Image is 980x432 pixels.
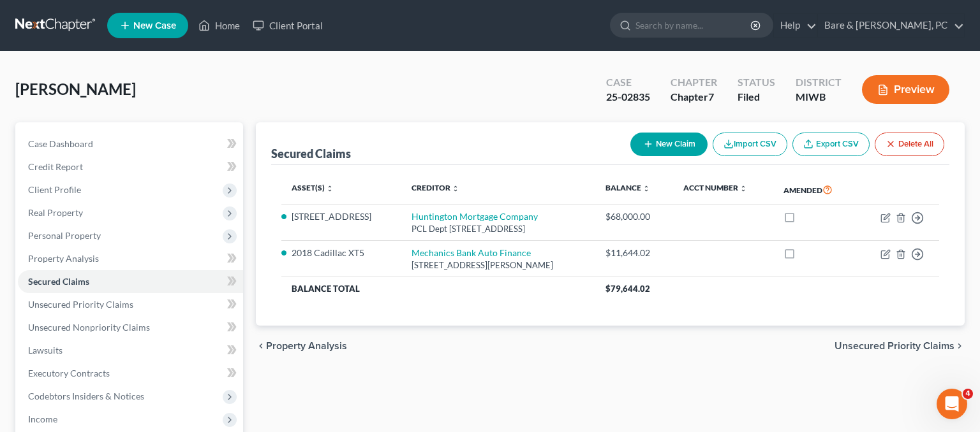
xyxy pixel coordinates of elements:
[28,345,63,356] span: Lawsuits
[606,90,650,104] div: 25-02835
[15,80,136,98] span: [PERSON_NAME]
[28,230,101,241] span: Personal Property
[28,368,110,378] span: Executory Contracts
[862,75,949,104] button: Preview
[281,277,595,300] th: Balance Total
[963,389,973,399] span: 4
[792,133,870,156] a: Export CSV
[133,21,176,31] span: New Case
[796,75,842,90] div: District
[292,247,391,259] li: 2018 Cadillac XT5
[246,14,329,37] a: Client Portal
[292,210,391,223] li: [STREET_ADDRESS]
[28,253,99,264] span: Property Analysis
[605,284,650,294] span: $79,644.02
[954,341,965,351] i: chevron_right
[266,341,347,351] span: Property Analysis
[28,391,144,401] span: Codebtors Insiders & Notices
[738,90,775,104] div: Filed
[683,183,747,192] a: Acct Number unfold_more
[796,90,842,104] div: MIWB
[412,259,585,271] div: [STREET_ADDRESS][PERSON_NAME]
[18,362,243,385] a: Executory Contracts
[28,138,93,149] span: Case Dashboard
[18,247,243,270] a: Property Analysis
[28,184,81,195] span: Client Profile
[256,341,347,351] button: chevron_left Property Analysis
[28,322,150,333] span: Unsecured Nonpriority Claims
[292,183,334,192] a: Asset(s) unfold_more
[818,14,964,37] a: Bare & [PERSON_NAME], PC
[605,183,650,192] a: Balance unfold_more
[192,14,246,37] a: Home
[605,247,663,259] div: $11,644.02
[28,276,89,287] span: Secured Claims
[642,185,650,192] i: unfold_more
[630,133,708,156] button: New Claim
[18,293,243,316] a: Unsecured Priority Claims
[18,133,243,155] a: Case Dashboard
[412,183,459,192] a: Creditor unfold_more
[326,185,334,192] i: unfold_more
[635,13,752,37] input: Search by name...
[28,207,83,218] span: Real Property
[739,185,747,192] i: unfold_more
[708,90,714,103] span: 7
[875,133,944,156] button: Delete All
[271,146,351,161] div: Secured Claims
[835,341,954,351] span: Unsecured Priority Claims
[835,341,965,351] button: Unsecured Priority Claims chevron_right
[18,316,243,339] a: Unsecured Nonpriority Claims
[773,175,856,205] th: Amended
[937,389,967,419] iframe: Intercom live chat
[605,210,663,223] div: $68,000.00
[28,414,57,424] span: Income
[412,223,585,235] div: PCL Dept [STREET_ADDRESS]
[28,299,133,310] span: Unsecured Priority Claims
[738,75,775,90] div: Status
[18,155,243,178] a: Credit Report
[671,90,717,104] div: Chapter
[713,133,787,156] button: Import CSV
[774,14,817,37] a: Help
[606,75,650,90] div: Case
[412,211,538,222] a: Huntington Mortgage Company
[18,270,243,293] a: Secured Claims
[671,75,717,90] div: Chapter
[256,341,266,351] i: chevron_left
[18,339,243,362] a: Lawsuits
[412,247,531,258] a: Mechanics Bank Auto Finance
[452,185,459,192] i: unfold_more
[28,161,83,172] span: Credit Report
